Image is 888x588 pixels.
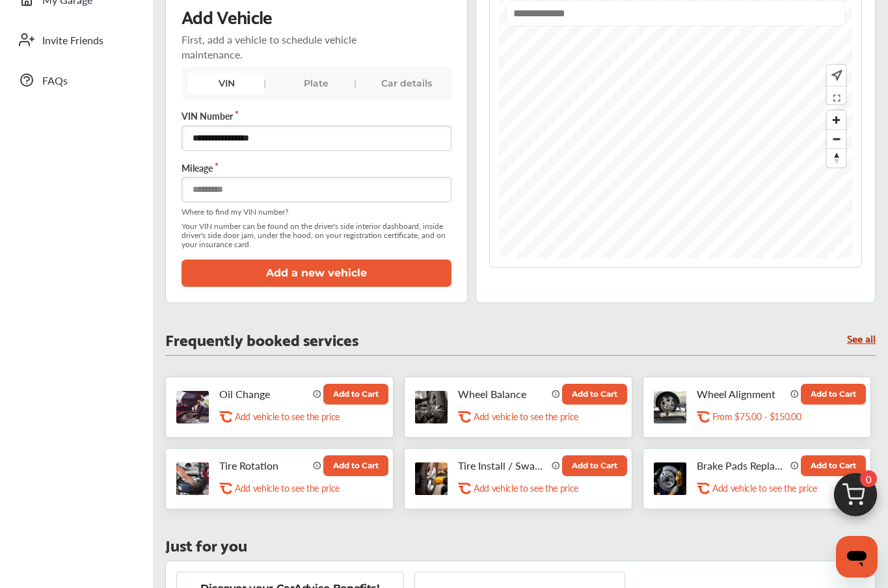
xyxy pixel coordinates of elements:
img: info_icon_vector.svg [313,461,322,470]
span: Zoom out [827,130,846,148]
img: tire-install-swap-tires-thumb.jpg [415,462,448,495]
button: Add to Cart [323,455,388,476]
p: Wheel Alignment [697,388,785,400]
img: info_icon_vector.svg [790,461,800,470]
button: Add to Cart [562,455,627,476]
span: 0 [860,470,877,487]
button: Zoom out [827,129,846,148]
img: info_icon_vector.svg [552,461,561,470]
a: FAQs [12,63,140,97]
button: Add to Cart [562,384,627,405]
p: Tire Rotation [219,459,308,472]
p: Add vehicle to see the price [474,482,578,494]
p: Frequently booked services [165,332,358,345]
img: oil-change-thumb.jpg [176,391,209,423]
img: wheel-alignment-thumb.jpg [654,391,686,423]
button: Add to Cart [801,384,866,405]
img: info_icon_vector.svg [313,389,322,398]
a: Invite Friends [12,23,140,57]
div: Plate [278,73,355,94]
span: Your VIN number can be found on the driver's side interior dashboard, inside driver's side door j... [182,222,451,249]
span: Invite Friends [42,33,133,47]
p: Add Vehicle [182,5,272,27]
iframe: Button to launch messaging window [836,536,878,578]
p: Oil Change [219,388,308,400]
div: Car details [368,73,445,94]
label: VIN Number [182,109,451,122]
p: Add vehicle to see the price [712,482,817,494]
button: Add to Cart [801,455,866,476]
img: recenter.ce011a49.svg [829,68,842,83]
button: Reset bearing to north [827,148,846,167]
p: Add vehicle to see the price [235,482,340,494]
p: Add vehicle to see the price [235,410,340,423]
p: Just for you [165,538,247,550]
label: Mileage [182,161,451,174]
img: brake-pads-replacement-thumb.jpg [654,462,686,495]
img: tire-rotation-thumb.jpg [176,462,209,495]
button: Add to Cart [323,384,388,405]
p: Wheel Balance [458,388,546,400]
img: info_icon_vector.svg [552,389,561,398]
button: Zoom in [827,111,846,129]
p: Brake Pads Replacement [697,459,785,472]
img: info_icon_vector.svg [790,389,800,398]
img: cart_icon.3d0951e8.svg [824,467,887,529]
p: Add vehicle to see the price [474,410,578,423]
a: See all [847,332,876,343]
button: Add a new vehicle [182,260,451,286]
p: From $75.00 - $150.00 [712,410,801,423]
div: VIN [188,73,265,94]
img: tire-wheel-balance-thumb.jpg [415,391,448,423]
p: Tire Install / Swap Tires [458,459,546,472]
span: Reset bearing to north [827,149,846,167]
span: Where to find my VIN number? [182,207,451,217]
p: First, add a vehicle to schedule vehicle maintenance. [182,32,370,62]
span: FAQs [42,73,133,88]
